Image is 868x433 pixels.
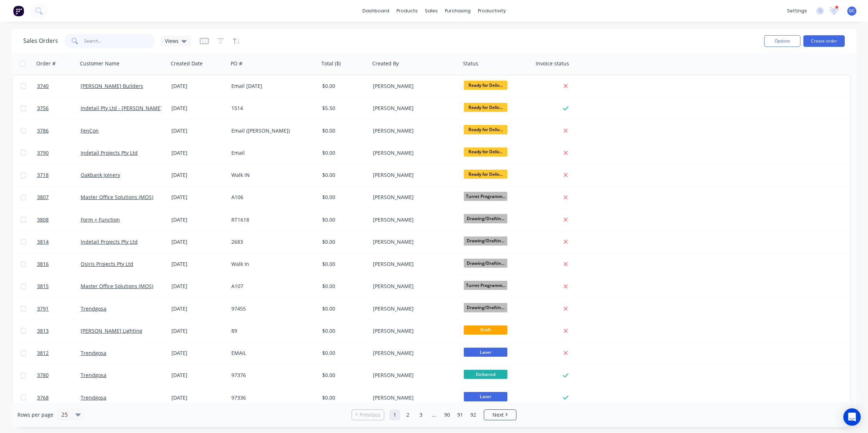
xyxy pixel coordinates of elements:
div: $0.00 [322,305,365,312]
a: [PERSON_NAME] Lighting [81,327,142,334]
span: Turret Programm... [464,281,507,290]
div: [PERSON_NAME] [373,260,454,268]
div: Customer Name [80,60,119,67]
a: Page 3 [415,409,426,420]
div: Order # [36,60,56,67]
a: Oakbank Joinery [81,171,120,178]
div: [DATE] [171,349,226,357]
div: purchasing [441,5,474,16]
div: products [393,5,421,16]
div: Status [463,60,478,67]
a: 3768 [37,387,81,409]
a: Page 92 [468,409,479,420]
span: Turret Programm... [464,192,507,201]
a: 3807 [37,186,81,208]
a: Osiris Projects Pty Ltd [81,260,133,267]
a: Trendgosa [81,394,106,401]
span: 3812 [37,349,49,357]
span: Drawing/Draftin... [464,303,507,312]
a: dashboard [359,5,393,16]
span: 3768 [37,394,49,401]
div: [PERSON_NAME] [373,149,454,157]
span: Laser [464,392,507,401]
span: Drawing/Draftin... [464,236,507,246]
div: $0.00 [322,238,365,246]
div: $0.00 [322,171,365,179]
span: 3718 [37,171,49,179]
a: Form + Function [81,216,120,223]
span: 3786 [37,127,49,134]
div: 97455 [231,305,312,312]
div: [DATE] [171,260,226,268]
ul: Pagination [349,409,519,420]
div: [PERSON_NAME] [373,327,454,335]
div: [PERSON_NAME] [373,216,454,223]
span: 3816 [37,260,49,268]
a: FenCon [81,127,99,134]
span: Laser [464,348,507,357]
div: $5.50 [322,105,365,112]
a: Master Office Solutions (MOS) [81,194,153,201]
a: Previous page [352,411,384,418]
div: [DATE] [171,171,226,179]
div: [DATE] [171,305,226,312]
span: GC [849,8,855,14]
div: [DATE] [171,372,226,379]
a: 3815 [37,275,81,297]
a: Page 2 [402,409,413,420]
a: Next page [484,411,516,418]
div: $0.00 [322,372,365,379]
div: [DATE] [171,105,226,112]
div: $0.00 [322,194,365,201]
span: Drawing/Draftin... [464,214,507,223]
a: [PERSON_NAME] Builders [81,82,143,89]
div: Email [231,149,312,157]
span: Ready for Deliv... [464,81,507,90]
div: Invoice status [536,60,569,67]
span: Next [492,411,504,418]
div: Total ($) [321,60,341,67]
span: 3791 [37,305,49,312]
span: Delivered [464,370,507,379]
span: 3790 [37,149,49,157]
span: 3740 [37,82,49,90]
a: Trendgosa [81,372,106,379]
div: Walk IN [231,171,312,179]
div: productivity [474,5,510,16]
div: Created Date [171,60,203,67]
a: Trendgosa [81,305,106,312]
a: Jump forward [429,409,439,420]
span: 3756 [37,105,49,112]
div: $0.00 [322,260,365,268]
span: Draft [464,325,507,335]
span: 3813 [37,327,49,335]
div: [DATE] [171,82,226,90]
div: [PERSON_NAME] [373,305,454,312]
a: 3808 [37,209,81,231]
div: [PERSON_NAME] [373,238,454,246]
div: RT1618 [231,216,312,223]
a: 3780 [37,364,81,386]
a: 3813 [37,320,81,342]
div: [DATE] [171,238,226,246]
a: Page 91 [455,409,466,420]
span: Ready for Deliv... [464,170,507,179]
span: Rows per page [17,411,53,418]
div: [PERSON_NAME] [373,105,454,112]
span: 3814 [37,238,49,246]
button: Options [764,35,800,47]
img: Factory [13,5,24,16]
div: [PERSON_NAME] [373,283,454,290]
div: 2683 [231,238,312,246]
span: Ready for Deliv... [464,147,507,157]
a: Trendgosa [81,349,106,356]
span: 3780 [37,372,49,379]
div: 89 [231,327,312,335]
a: Indetail Projects Pty Ltd [81,149,138,156]
div: A106 [231,194,312,201]
div: [DATE] [171,283,226,290]
a: 3790 [37,142,81,164]
div: $0.00 [322,327,365,335]
div: [DATE] [171,149,226,157]
div: $0.00 [322,127,365,134]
